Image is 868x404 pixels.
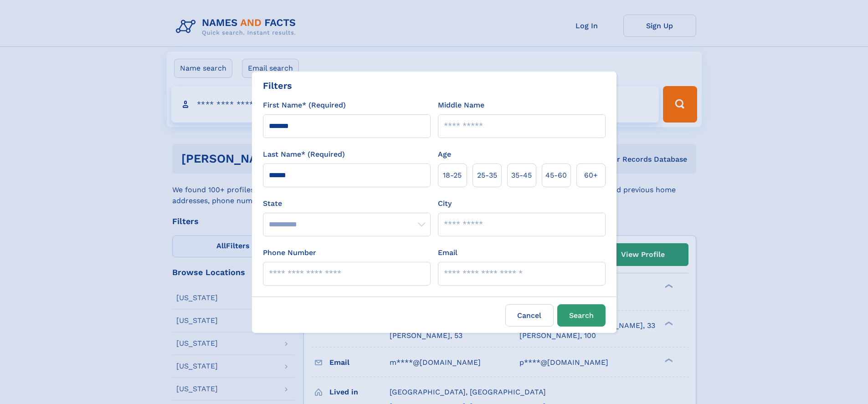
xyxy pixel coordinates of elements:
[557,304,606,327] button: Search
[263,149,345,160] label: Last Name* (Required)
[263,247,316,258] label: Phone Number
[511,170,532,181] span: 35‑45
[438,149,451,160] label: Age
[438,100,484,111] label: Middle Name
[443,170,462,181] span: 18‑25
[438,198,452,209] label: City
[545,170,567,181] span: 45‑60
[263,100,346,111] label: First Name* (Required)
[263,198,431,209] label: State
[263,79,292,92] div: Filters
[584,170,598,181] span: 60+
[438,247,457,258] label: Email
[477,170,497,181] span: 25‑35
[505,304,554,327] label: Cancel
